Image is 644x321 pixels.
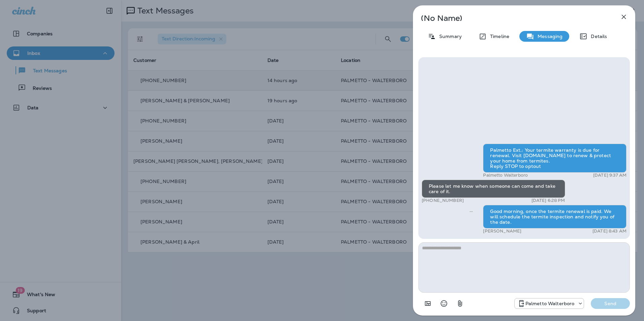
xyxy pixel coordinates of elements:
[436,34,462,39] p: Summary
[483,173,528,178] p: Palmetto Walterboro
[532,198,565,203] p: [DATE] 6:28 PM
[534,34,562,39] p: Messaging
[487,34,509,39] p: Timeline
[421,15,605,21] p: (No Name)
[593,173,626,178] p: [DATE] 9:37 AM
[470,208,473,214] span: Sent
[437,297,451,310] button: Select an emoji
[421,297,434,310] button: Add in a premade template
[525,301,575,306] p: Palmetto Walterboro
[422,198,464,203] p: [PHONE_NUMBER]
[587,34,607,39] p: Details
[483,228,521,234] p: [PERSON_NAME]
[483,144,626,173] div: Palmetto Ext.: Your termite warranty is due for renewal. Visit [DOMAIN_NAME] to renew & protect y...
[515,299,584,308] div: +1 (843) 549-4955
[483,205,626,228] div: Good morning, once the termite renewal is paid. We will schedule the termite inspection and notif...
[592,228,626,234] p: [DATE] 8:43 AM
[422,180,565,198] div: Please let me know when someone can come and take care of it.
